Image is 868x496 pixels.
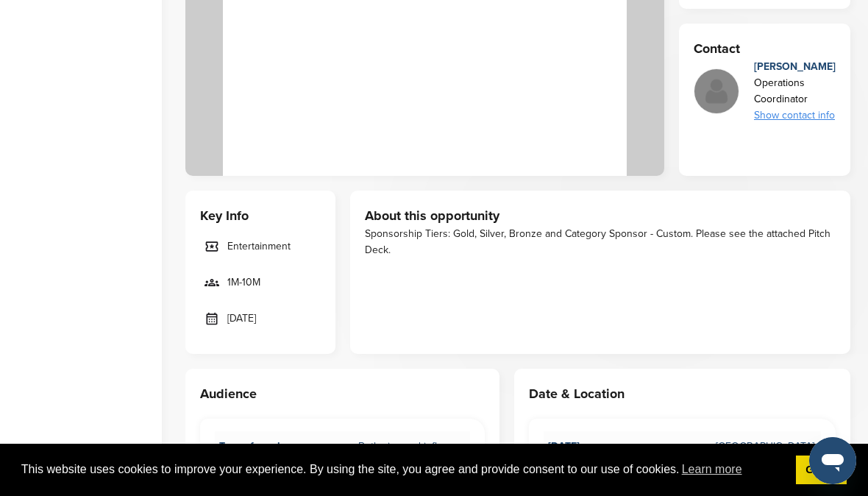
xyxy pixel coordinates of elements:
[529,383,836,404] h3: Date & Location
[694,38,836,59] h3: Contact
[365,226,836,258] div: Sponsorship Tiers: Gold, Silver, Bronze and Category Sponsor - Custom. Please see the attached Pi...
[219,439,283,471] span: Type of reach
[754,59,836,75] div: [PERSON_NAME]
[796,456,847,485] a: dismiss cookie message
[227,238,291,255] span: Entertainment
[548,439,580,471] span: [DATE]
[355,439,466,471] span: Both size and influence of the audience
[680,458,744,481] a: learn more about cookies
[754,107,836,124] div: Show contact info
[809,437,856,484] iframe: Button to launch messaging window
[200,205,321,226] h3: Key Info
[227,274,260,291] span: 1M-10M
[365,205,836,226] h3: About this opportunity
[696,439,817,471] span: [GEOGRAPHIC_DATA], [GEOGRAPHIC_DATA]
[227,311,256,327] span: [DATE]
[754,75,836,107] div: Operations Coordinator
[694,69,739,113] img: Missing
[21,458,784,481] span: This website uses cookies to improve your experience. By using the site, you agree and provide co...
[200,383,485,404] h3: Audience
